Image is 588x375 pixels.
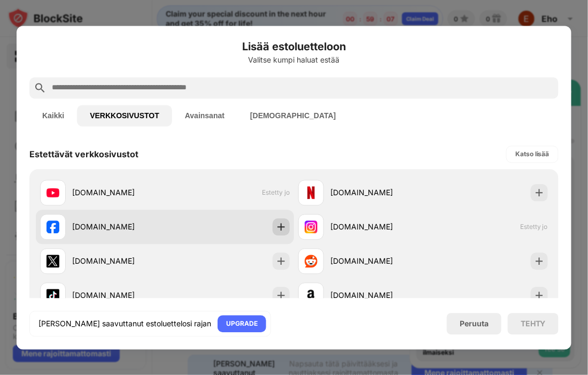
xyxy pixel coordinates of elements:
div: UPGRADE [226,318,258,329]
img: favicons [47,255,59,267]
img: favicons [305,289,318,302]
div: [PERSON_NAME] saavuttanut estoluettelosi rajan [38,318,211,329]
div: Estettävät verkkosivustot [29,149,138,159]
img: favicons [47,289,59,302]
span: Estetty jo [262,189,290,197]
div: TEHTY [521,319,546,328]
div: [DOMAIN_NAME] [330,256,423,267]
div: Katso lisää [515,149,550,159]
span: Estetty jo [520,223,548,231]
div: [DOMAIN_NAME] [72,256,165,267]
img: favicons [47,220,59,233]
div: [DOMAIN_NAME] [330,290,423,301]
div: [DOMAIN_NAME] [330,187,423,198]
div: Valitse kumpi haluat estää [29,56,559,64]
img: favicons [305,186,318,199]
div: [DOMAIN_NAME] [72,187,165,198]
button: VERKKOSIVUSTOT [77,105,172,126]
img: favicons [47,186,59,199]
img: favicons [305,220,318,233]
h6: Lisää estoluetteloon [29,39,559,55]
div: [DOMAIN_NAME] [72,221,165,233]
div: Peruuta [460,319,489,328]
img: favicons [305,255,318,267]
button: Avainsanat [172,105,237,126]
div: [DOMAIN_NAME] [72,290,165,301]
img: search.svg [34,81,47,94]
div: [DOMAIN_NAME] [330,221,423,233]
button: Kaikki [29,105,77,126]
button: [DEMOGRAPHIC_DATA] [237,105,349,126]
